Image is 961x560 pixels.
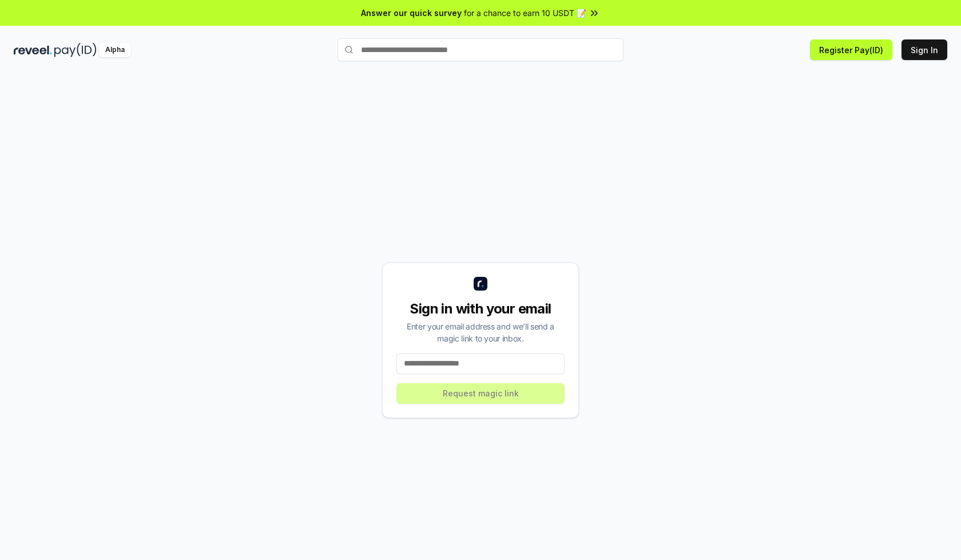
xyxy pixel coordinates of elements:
img: pay_id [54,43,97,57]
span: for a chance to earn 10 USDT 📝 [464,7,586,19]
img: logo_small [474,277,487,291]
div: Sign in with your email [396,300,565,318]
div: Enter your email address and we’ll send a magic link to your inbox. [396,320,565,344]
img: reveel_dark [14,43,52,57]
button: Register Pay(ID) [810,39,892,60]
span: Answer our quick survey [361,7,462,19]
div: Alpha [99,43,131,57]
button: Sign In [902,39,947,60]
